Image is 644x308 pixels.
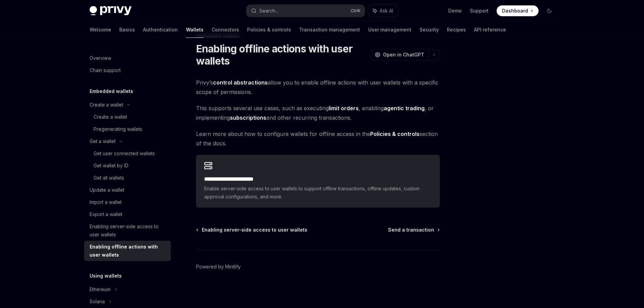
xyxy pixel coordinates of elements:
a: Overview [84,52,171,64]
a: Enabling offline actions with user wallets [84,241,171,261]
a: Welcome [90,22,111,38]
a: Support [470,7,488,14]
button: Ask AI [368,5,398,17]
div: Search... [259,7,278,15]
a: Export a wallet [84,208,171,220]
div: Chain support [90,66,121,74]
a: API reference [474,22,506,38]
div: Create a wallet [90,101,123,109]
a: User management [368,22,411,38]
img: dark logo [90,6,132,16]
div: Export a wallet [90,210,122,218]
h5: Using wallets [90,272,122,280]
a: Get user connected wallets [84,147,171,160]
a: **** **** **** **** ****Enable server-side access to user wallets to support offline transactions... [196,155,440,208]
span: Learn more about how to configure wallets for offline access in the section of the docs. [196,129,440,148]
div: Overview [90,54,111,62]
a: Wallets [186,22,204,38]
a: Chain support [84,64,171,76]
div: Import a wallet [90,198,122,206]
div: Enabling offline actions with user wallets [90,243,167,259]
a: Get wallet by ID [84,160,171,172]
a: Recipes [447,22,466,38]
span: Ask AI [380,7,393,14]
a: Pregenerating wallets [84,123,171,135]
div: Update a wallet [90,186,124,194]
strong: limit orders [329,105,359,112]
strong: subscriptions [230,114,266,121]
div: Ethereum [90,285,111,293]
div: Pregenerating wallets [94,125,142,133]
span: Enable server-side access to user wallets to support offline transactions, offline updates, custo... [204,185,432,201]
a: Send a transaction [388,227,439,233]
div: Create a wallet [94,113,127,121]
span: Enabling server-side access to user wallets [202,227,307,233]
span: This supports several use cases, such as executing , enabling , or implementing and other recurri... [196,103,440,122]
a: Enabling server-side access to user wallets [84,220,171,241]
div: Get all wallets [94,174,124,182]
h1: Enabling offline actions with user wallets [196,43,368,67]
button: Toggle dark mode [544,5,555,16]
a: Enabling server-side access to user wallets [197,227,307,233]
a: Authentication [143,22,178,38]
span: Ctrl K [351,8,361,14]
div: Enabling server-side access to user wallets [90,222,167,239]
a: Create a wallet [84,111,171,123]
div: Get user connected wallets [94,149,155,158]
a: Basics [119,22,135,38]
button: Open in ChatGPT [371,49,428,61]
span: Dashboard [502,7,528,14]
a: control abstractions [213,79,268,86]
strong: agentic trading [384,105,425,112]
a: Dashboard [497,5,539,16]
a: Update a wallet [84,184,171,196]
a: Security [420,22,439,38]
strong: Policies & controls [370,131,420,137]
div: Solana [90,298,105,306]
button: Search...CtrlK [246,5,365,17]
a: Import a wallet [84,196,171,208]
span: Send a transaction [388,227,434,233]
a: Get all wallets [84,172,171,184]
span: Open in ChatGPT [383,51,424,58]
a: Transaction management [299,22,360,38]
div: Get a wallet [90,137,116,145]
a: Policies & controls [247,22,291,38]
a: Demo [448,7,462,14]
div: Get wallet by ID [94,162,128,170]
h5: Embedded wallets [90,87,133,95]
a: Connectors [212,22,239,38]
span: Privy’s allow you to enable offline actions with user wallets with a specific scope of permissions. [196,78,440,97]
a: Powered by Mintlify [196,263,241,270]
